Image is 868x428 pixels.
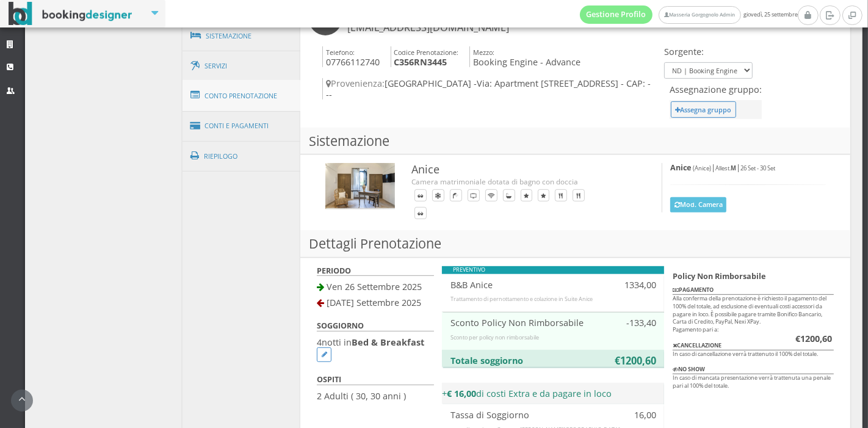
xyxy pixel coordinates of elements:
h4: B&B Anice [450,280,601,290]
b: 1200,60 [620,354,656,368]
b: € [795,333,832,344]
a: Servizi [183,51,301,82]
small: Mezzo: [473,48,494,57]
b: C356RN3445 [394,56,447,68]
h4: 2 Adulti ( 30, 30 anni ) [317,391,433,401]
b: € [615,354,620,368]
h4: Assegnazione gruppo: [670,84,762,95]
h4: 07766112740 [322,46,380,68]
b: OSPITI [317,374,341,385]
img: BookingDesigner.com [9,2,132,26]
h4: [GEOGRAPHIC_DATA] - [322,78,661,100]
h4: -133,40 [617,317,656,328]
span: 1200,60 [800,333,832,344]
span: 4 [317,336,322,348]
b: Bed & Breakfast [352,336,424,348]
div: Sconto per policy non rimborsabile [450,334,656,342]
h4: notti in [317,337,433,362]
b: € 16,00 [447,388,476,399]
h4: Booking Engine - Advance [469,46,580,68]
h3: Dettagli Prenotazione [300,230,850,258]
div: PREVENTIVO [442,266,664,274]
span: Via: Apartment [STREET_ADDRESS] [477,78,618,89]
a: Gestione Profilo [580,5,653,24]
b: Totale soggiorno [450,355,523,366]
div: Alla conferma della prenotazione è richiesto il pagamento del 100% del totale, ad esclusione di e... [664,266,842,401]
span: Ven 26 Settembre 2025 [327,281,422,292]
button: Mod. Camera [670,197,726,212]
a: Masseria Gorgognolo Admin [659,6,740,24]
h3: Anice [411,163,637,176]
button: Assegna gruppo [671,101,736,118]
img: c61cfc06592711ee9b0b027e0800ecac.jpg [325,163,395,209]
b: NO SHOW [673,365,705,373]
b: Anice [670,162,691,173]
h4: Sconto Policy Non Rimborsabile [450,317,601,328]
h5: | | [670,163,825,172]
b: PERIODO [317,266,351,276]
a: Sistemazione [183,20,301,52]
h4: + di costi Extra e da pagare in loco [442,388,664,399]
small: Allest. [715,164,736,172]
h4: Sorgente: [664,46,753,57]
div: Trattamento di pernottamento e colazione in Suite Anice [450,296,656,303]
small: 26 Set - 30 Set [740,164,775,172]
div: Camera matrimoniale dotata di bagno con doccia [411,176,637,187]
small: Codice Prenotazione: [394,48,458,57]
h4: 16,00 [617,410,656,420]
span: Provenienza: [326,78,385,89]
h4: 1334,00 [617,280,656,290]
a: Conto Prenotazione [183,80,301,112]
span: giovedì, 25 settembre [580,5,798,24]
span: [DATE] Settembre 2025 [327,297,421,308]
h3: Sistemazione [300,128,850,155]
h3: [PERSON_NAME] [347,2,509,34]
a: Riepilogo [183,140,301,172]
b: SOGGIORNO [317,321,364,331]
span: - CAP: --- [326,78,651,100]
b: PAGAMENTO [673,286,714,294]
small: (Anice) [693,164,711,172]
b: CANCELLAZIONE [673,341,722,349]
b: Policy Non Rimborsabile [673,271,765,281]
small: Telefono: [326,48,355,57]
div: Tassa di Soggiorno [450,410,601,420]
b: M [731,164,736,172]
a: Conti e Pagamenti [183,111,301,142]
